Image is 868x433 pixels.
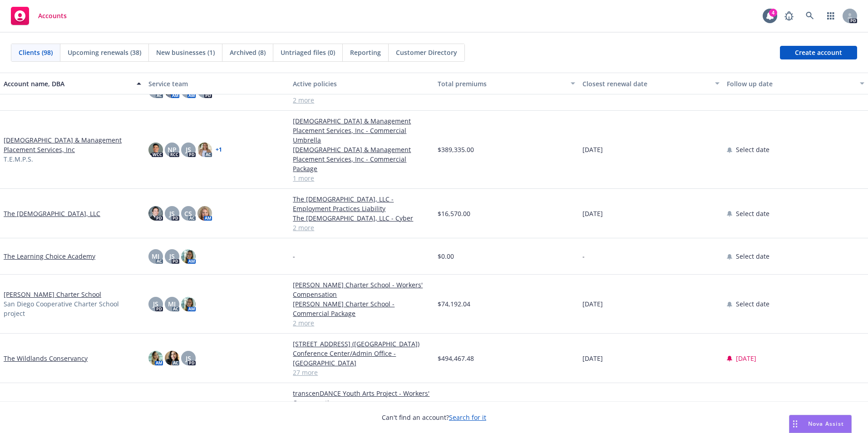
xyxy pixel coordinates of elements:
button: Nova Assist [789,415,852,433]
span: Reporting [350,48,381,57]
span: [DATE] [582,209,603,218]
span: $494,467.48 [438,354,474,363]
span: NP [168,145,177,154]
span: [DATE] [582,145,603,154]
a: The [DEMOGRAPHIC_DATA], LLC [4,209,100,218]
span: San Diego Cooperative Charter School project [4,299,141,318]
a: [STREET_ADDRESS] ([GEOGRAPHIC_DATA]) [293,339,430,349]
button: Service team [145,73,290,94]
span: Select date [736,145,769,154]
a: [PERSON_NAME] Charter School [4,290,101,299]
a: [PERSON_NAME] Charter School - Workers' Compensation [293,280,430,299]
a: 2 more [293,223,430,232]
img: photo [181,297,196,311]
span: Can't find an account? [382,413,486,422]
a: [DEMOGRAPHIC_DATA] & Management Placement Services, Inc - Commercial Umbrella [293,116,430,145]
button: Total premiums [434,73,579,94]
span: - [582,251,585,261]
a: Accounts [7,3,70,29]
span: JS [153,299,158,309]
a: Switch app [822,7,840,25]
span: Select date [736,209,769,218]
a: The [DEMOGRAPHIC_DATA], LLC - Employment Practices Liability [293,194,430,213]
span: [DATE] [582,354,603,363]
span: Customer Directory [396,48,457,57]
div: Drag to move [789,415,801,433]
span: Create account [795,44,842,61]
img: photo [181,249,196,264]
img: photo [148,143,163,157]
span: MJ [168,299,176,309]
span: $16,570.00 [438,209,470,218]
div: Follow up date [727,79,854,89]
a: The Learning Choice Academy [4,251,95,261]
div: Total premiums [438,79,565,89]
span: $389,335.00 [438,145,474,154]
button: Follow up date [723,73,868,94]
a: Search [801,7,819,25]
span: T.E.M.P.S. [4,154,33,164]
div: Account name, DBA [4,79,131,89]
a: [DEMOGRAPHIC_DATA] & Management Placement Services, Inc - Commercial Package [293,145,430,173]
span: New businesses (1) [156,48,215,57]
span: - [293,251,295,261]
button: Active policies [289,73,434,94]
img: photo [165,351,179,365]
span: MJ [152,251,159,261]
span: JS [169,251,175,261]
a: Search for it [449,413,486,422]
span: JS [186,354,191,363]
span: Archived (8) [230,48,266,57]
button: Closest renewal date [579,73,724,94]
span: $74,192.04 [438,299,470,309]
span: [DATE] [582,299,603,309]
a: + 1 [216,147,222,153]
div: Active policies [293,79,430,89]
img: photo [197,143,212,157]
div: Closest renewal date [582,79,710,89]
a: transcenDANCE Youth Arts Project - Workers' Compensation [293,389,430,408]
span: JS [186,145,191,154]
a: 27 more [293,368,430,377]
img: photo [197,206,212,221]
a: The [DEMOGRAPHIC_DATA], LLC - Cyber [293,213,430,223]
span: Nova Assist [808,420,844,428]
div: 4 [769,9,777,17]
a: Create account [780,46,857,59]
span: JS [169,209,175,218]
span: Select date [736,299,769,309]
img: photo [148,206,163,221]
img: photo [148,351,163,365]
span: Select date [736,251,769,261]
span: CS [184,209,192,218]
a: [PERSON_NAME] Charter School - Commercial Package [293,299,430,318]
span: Accounts [38,12,67,20]
a: [DEMOGRAPHIC_DATA] & Management Placement Services, Inc [4,135,141,154]
a: Conference Center/Admin Office - [GEOGRAPHIC_DATA] [293,349,430,368]
a: Report a Bug [780,7,798,25]
span: $0.00 [438,251,454,261]
div: Service team [148,79,286,89]
a: 2 more [293,95,430,105]
a: The Wildlands Conservancy [4,354,88,363]
span: [DATE] [736,354,756,363]
span: Untriaged files (0) [281,48,335,57]
a: 2 more [293,318,430,328]
a: 1 more [293,173,430,183]
span: Clients (98) [19,48,53,57]
span: Upcoming renewals (38) [68,48,141,57]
